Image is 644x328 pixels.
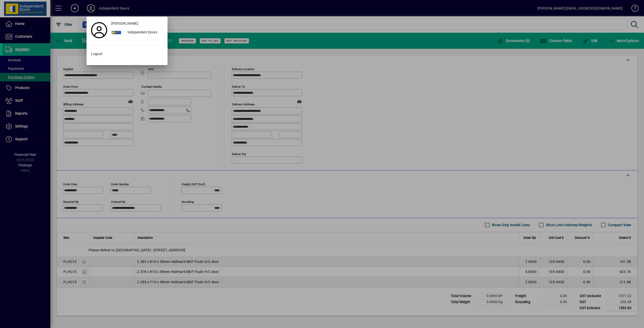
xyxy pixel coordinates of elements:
button: Independent Doors [109,28,165,37]
a: [PERSON_NAME] [109,19,165,28]
span: [PERSON_NAME] [111,21,138,26]
span: Logout [91,51,102,57]
div: Independent Doors [124,28,165,37]
button: Logout [89,50,165,59]
a: Profile [89,26,109,35]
